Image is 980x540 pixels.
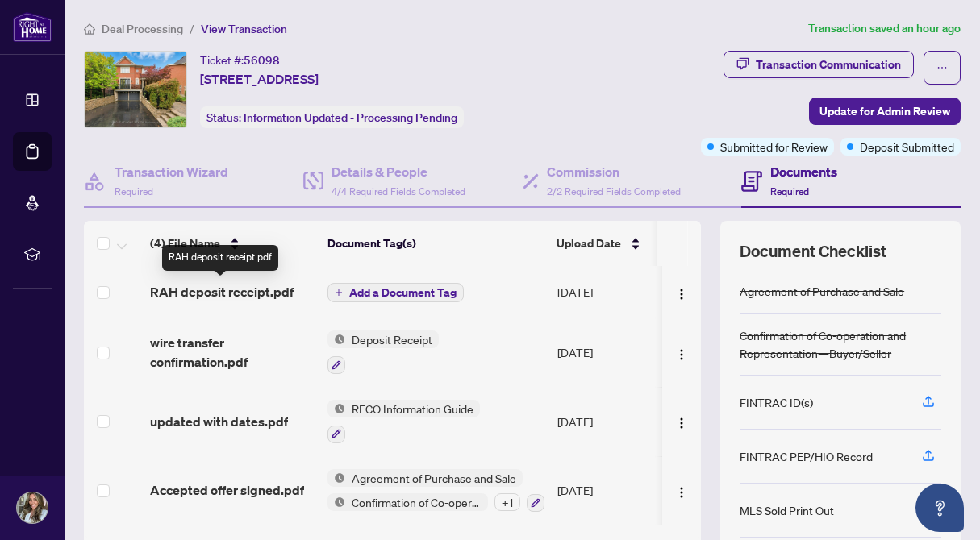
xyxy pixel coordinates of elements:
button: Status IconAgreement of Purchase and SaleStatus IconConfirmation of Co-operation and Representati... [327,469,544,513]
button: Open asap [915,484,964,532]
span: home [84,23,95,35]
button: Status IconDeposit Receipt [327,330,439,374]
img: Logo [675,348,688,361]
span: 56098 [244,53,280,68]
span: updated with dates.pdf [150,412,288,431]
span: Confirmation of Co-operation and Representation—Buyer/Seller [345,493,488,511]
button: Logo [669,339,694,365]
div: RAH deposit receipt.pdf [162,245,278,271]
span: wire transfer confirmation.pdf [150,333,315,372]
span: Deposit Submitted [860,138,954,156]
td: [DATE] [551,456,664,525]
span: Upload Date [557,235,621,252]
span: Information Updated - Processing Pending [244,110,457,125]
th: (4) File Name [144,221,321,266]
span: View Transaction [201,22,287,36]
td: [DATE] [551,387,664,456]
div: + 1 [494,493,520,511]
span: Required [770,185,809,197]
img: Logo [675,417,688,430]
span: plus [335,289,343,297]
article: Transaction saved an hour ago [808,19,961,38]
th: Upload Date [550,221,663,266]
span: 4/4 Required Fields Completed [332,185,465,197]
button: Transaction Communication [724,51,914,78]
button: Logo [669,279,694,305]
div: Ticket #: [200,51,280,69]
span: Required [115,185,153,197]
img: Status Icon [327,400,345,417]
div: Status: [200,106,464,128]
h4: Transaction Wizard [115,162,228,181]
img: IMG-W12420856_1.jpg [85,52,186,127]
div: Agreement of Purchase and Sale [740,282,904,300]
div: FINTRAC ID(s) [740,393,813,411]
span: Agreement of Purchase and Sale [345,469,523,487]
img: Profile Icon [17,492,48,523]
th: Document Tag(s) [321,221,550,266]
span: [STREET_ADDRESS] [200,69,319,89]
h4: Details & People [332,162,465,181]
td: [DATE] [551,266,664,318]
button: Logo [669,409,694,434]
div: Transaction Communication [756,52,901,77]
span: RAH deposit receipt.pdf [150,282,294,301]
button: Status IconRECO Information Guide [327,400,480,443]
button: Add a Document Tag [327,282,464,303]
span: (4) File Name [150,235,220,252]
span: Submitted for Review [720,138,828,156]
h4: Documents [770,162,837,181]
li: / [190,19,194,38]
button: Logo [669,477,694,503]
img: logo [13,12,52,42]
div: Confirmation of Co-operation and Representation—Buyer/Seller [740,326,941,362]
img: Logo [675,288,688,301]
div: FINTRAC PEP/HIO Record [740,447,873,465]
img: Status Icon [327,469,345,487]
span: Update for Admin Review [819,98,950,124]
span: Deposit Receipt [345,330,439,348]
span: ellipsis [936,62,948,73]
div: MLS Sold Print Out [740,501,834,519]
button: Add a Document Tag [327,283,464,302]
h4: Commission [547,162,681,181]
span: Add a Document Tag [349,287,457,298]
img: Status Icon [327,493,345,511]
span: RECO Information Guide [345,400,480,417]
span: 2/2 Required Fields Completed [547,185,681,197]
span: Document Checklist [740,240,886,263]
img: Logo [675,486,688,499]
td: [DATE] [551,318,664,387]
img: Status Icon [327,330,345,348]
span: Accepted offer signed.pdf [150,480,304,500]
span: Deal Processing [102,22,183,36]
button: Update for Admin Review [809,98,961,125]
